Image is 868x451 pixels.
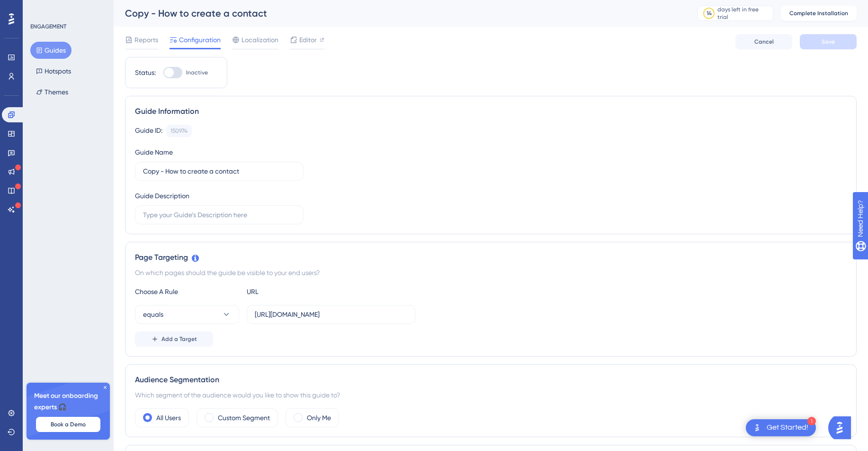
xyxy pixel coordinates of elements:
span: equals [143,309,163,320]
input: Type your Guide’s Name here [143,166,295,176]
div: 150974 [170,127,188,135]
div: ENGAGEMENT [30,23,66,30]
span: Localization [242,34,278,46]
button: equals [135,305,239,324]
span: Complete Installation [789,9,848,17]
button: Complete Installation [781,6,857,21]
img: launcher-image-alternative-text [752,422,763,433]
div: 14 [707,9,712,17]
div: URL [247,286,351,297]
input: yourwebsite.com/path [255,309,407,320]
button: Book a Demo [36,417,100,432]
div: Choose A Rule [135,286,239,297]
span: Book a Demo [51,421,86,428]
div: Page Targeting [135,252,847,263]
span: Meet our onboarding experts 🎧 [34,390,102,413]
span: Inactive [186,69,208,76]
label: All Users [156,412,181,423]
span: Reports [134,34,158,46]
div: Get Started! [767,423,808,433]
iframe: UserGuiding AI Assistant Launcher [828,414,857,442]
div: Copy - How to create a contact [125,7,674,20]
label: Only Me [307,412,331,423]
button: Themes [30,83,74,101]
div: Guide Information [135,106,847,117]
div: days left in free trial [717,6,770,21]
span: Save [822,38,835,46]
label: Custom Segment [218,412,270,423]
div: Guide Description [135,190,189,202]
button: Save [800,34,857,49]
div: 1 [807,417,816,425]
span: Need Help? [22,2,59,14]
span: Configuration [179,34,221,46]
div: Guide Name [135,147,173,158]
button: Guides [30,42,72,59]
button: Add a Target [135,331,213,347]
span: Cancel [754,38,774,46]
input: Type your Guide’s Description here [143,210,295,220]
div: Which segment of the audience would you like to show this guide to? [135,389,847,401]
button: Hotspots [30,63,77,80]
div: Guide ID: [135,125,162,137]
span: Add a Target [161,335,197,343]
button: Cancel [735,34,792,49]
div: On which pages should the guide be visible to your end users? [135,267,847,278]
div: Status: [135,67,156,78]
div: Open Get Started! checklist, remaining modules: 1 [746,419,816,436]
div: Audience Segmentation [135,374,847,386]
span: Editor [299,34,317,46]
